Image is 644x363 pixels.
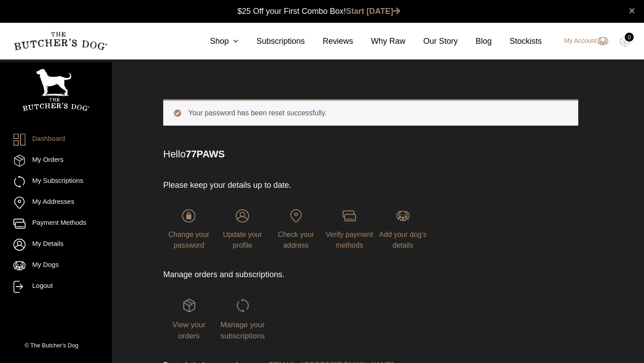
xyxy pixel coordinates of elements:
a: Blog [458,35,492,47]
span: Manage your subscriptions [220,321,265,341]
a: Why Raw [353,35,406,47]
a: My Account [555,36,608,46]
strong: 77PAWS [186,148,225,160]
a: Manage your subscriptions [217,299,268,340]
a: View your orders [163,299,215,340]
img: login-TBD_Address.png [289,209,303,223]
a: Payment Methods [13,218,98,230]
a: Check your address [270,209,322,249]
span: View your orders [172,321,205,341]
a: My Orders [13,155,98,167]
img: login-TBD_Dog.png [396,209,410,223]
a: My Subscriptions [13,176,98,188]
a: Reviews [305,35,353,47]
a: My Dogs [13,260,98,272]
p: Please keep your details up to date. [163,179,428,191]
img: login-TBD_Profile.png [236,209,249,223]
img: login-TBD_Payments.png [343,209,356,223]
img: login-TBD_Subscriptions.png [236,299,250,312]
a: Stockists [492,35,542,47]
span: Verify payment methods [326,231,373,249]
span: Change your password [169,231,210,249]
a: Dashboard [13,134,98,146]
a: Our Story [406,35,458,47]
div: Your password has been reset successfully. [163,99,578,126]
a: Start [DATE] [346,7,401,16]
span: Update your profile [223,231,262,249]
span: Add your dog's details [379,231,427,249]
img: TBD_Portrait_Logo_White.png [22,69,89,111]
div: 0 [625,33,634,42]
a: Subscriptions [238,35,305,47]
a: Change your password [163,209,215,249]
p: Manage orders and subscriptions. [163,269,428,281]
a: My Addresses [13,197,98,209]
img: login-TBD_Password.png [182,209,195,223]
p: Hello [163,147,578,161]
span: Check your address [278,231,314,249]
img: TBD_Cart-Empty.png [619,36,631,47]
a: Shop [192,35,238,47]
a: Verify payment methods [324,209,375,249]
img: login-TBD_Orders.png [182,299,196,312]
a: My Details [13,239,98,251]
a: Logout [13,281,98,293]
a: Update your profile [217,209,268,249]
a: close [629,5,635,16]
a: Add your dog's details [377,209,429,249]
